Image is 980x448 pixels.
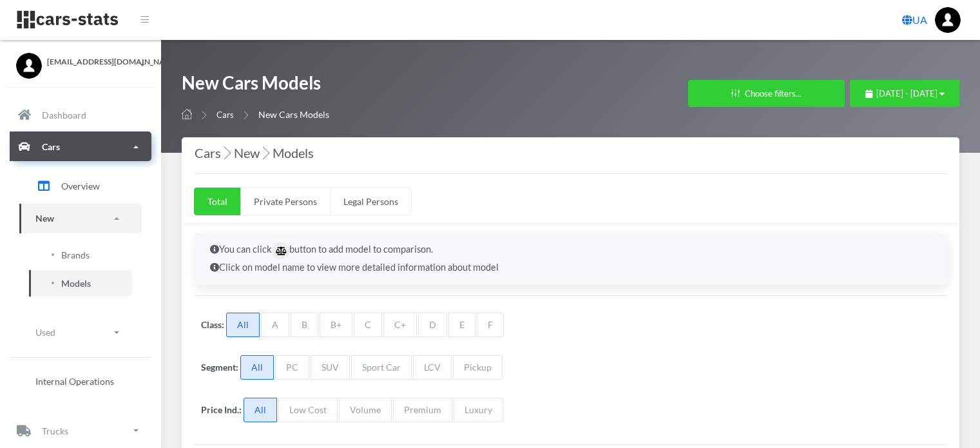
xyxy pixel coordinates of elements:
[201,360,238,374] label: Segment:
[351,355,412,380] span: Sport Car
[244,398,277,422] span: All
[19,204,142,233] a: New
[10,132,151,162] a: Cars
[240,188,331,215] a: Private Persons
[453,355,503,380] span: Pickup
[61,179,100,193] span: Overview
[35,324,55,340] p: Used
[258,109,329,120] span: New Cars Models
[393,398,452,422] span: Premium
[35,375,114,388] span: Internal Operations
[897,7,932,33] a: UA
[201,403,242,416] label: Price Ind.:
[448,313,476,337] span: E
[201,318,224,331] label: Class:
[42,107,86,123] p: Dashboard
[311,355,350,380] span: SUV
[320,313,352,337] span: B+
[454,398,503,422] span: Luxury
[42,139,60,155] p: Cars
[10,416,151,445] a: Trucks
[240,355,274,380] span: All
[35,211,54,227] p: New
[195,233,946,285] div: You can click button to add model to comparison. Click on model name to view more detailed inform...
[850,80,959,107] button: [DATE] - [DATE]
[19,368,142,394] a: Internal Operations
[194,188,241,215] a: Total
[19,170,142,202] a: Overview
[339,398,392,422] span: Volume
[29,242,132,268] a: Brands
[47,56,145,68] span: [EMAIL_ADDRESS][DOMAIN_NAME]
[354,313,382,337] span: C
[278,398,338,422] span: Low Cost
[61,277,91,290] span: Models
[275,355,309,380] span: PC
[330,188,412,215] a: Legal Persons
[876,88,937,99] span: [DATE] - [DATE]
[195,142,946,163] h4: Cars New Models
[29,270,132,297] a: Models
[383,313,417,337] span: C+
[261,313,289,337] span: A
[291,313,318,337] span: B
[226,313,260,337] span: All
[10,101,151,130] a: Dashboard
[61,248,90,262] span: Brands
[935,7,961,33] img: ...
[418,313,447,337] span: D
[16,53,145,68] a: [EMAIL_ADDRESS][DOMAIN_NAME]
[16,10,119,30] img: navbar brand
[42,423,68,439] p: Trucks
[688,80,845,107] button: Choose filters...
[182,71,329,101] h1: New Cars Models
[19,318,142,347] a: Used
[413,355,452,380] span: LCV
[216,110,234,120] a: Cars
[477,313,504,337] span: F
